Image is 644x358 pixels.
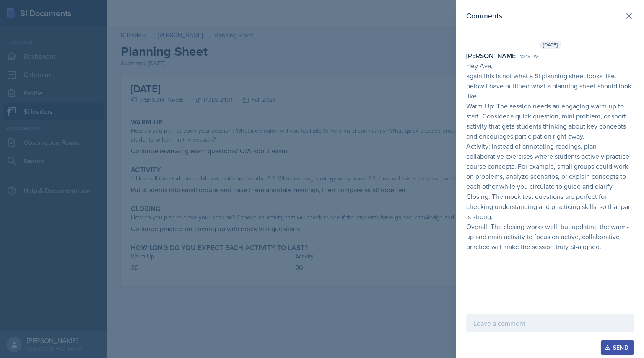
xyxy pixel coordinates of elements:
[466,10,502,22] h2: Comments
[539,41,561,49] span: [DATE]
[520,53,539,60] div: 10:15 pm
[466,221,634,252] p: Overall: The closing works well, but updating the warm-up and main activity to focus on active, c...
[466,71,634,101] p: again this is not what a SI planning sheet looks like. below I have outlined what a planning shee...
[601,340,634,355] button: Send
[466,141,634,191] p: Activity: Instead of annotating readings, plan collaborative exercises where students actively pr...
[466,51,517,61] div: [PERSON_NAME]
[466,61,634,71] p: Hey Ava,
[606,344,628,351] div: Send
[466,191,634,221] p: Closing: The mock test questions are perfect for checking understanding and practicing skills, so...
[466,101,634,141] p: Warm-Up: The session needs an engaging warm-up to start. Consider a quick question, mini problem,...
